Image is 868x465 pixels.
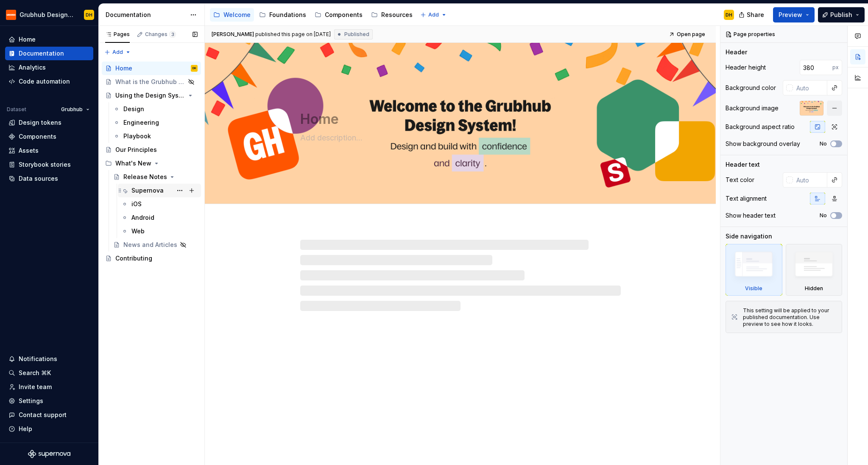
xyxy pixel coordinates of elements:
[830,11,852,19] span: Publish
[5,61,93,74] a: Analytics
[110,129,201,143] a: Playbook
[19,160,71,169] div: Storybook stories
[726,176,754,184] div: Text color
[106,11,186,19] div: Documentation
[5,172,93,185] a: Data sources
[5,352,93,366] button: Notifications
[726,84,776,92] div: Background color
[773,7,815,22] button: Preview
[726,104,779,112] div: Background image
[193,64,196,73] div: DH
[115,254,152,263] div: Contributing
[102,252,201,265] a: Contributing
[210,6,416,23] div: Page tree
[115,64,132,73] div: Home
[115,146,157,154] div: Our Principles
[102,46,134,58] button: Add
[19,118,61,127] div: Design tokens
[734,7,770,22] button: Share
[779,11,802,19] span: Preview
[118,197,201,211] a: iOS
[145,31,176,38] div: Changes
[5,130,93,143] a: Components
[19,49,64,58] div: Documentation
[19,132,56,141] div: Components
[726,194,767,203] div: Text alignment
[123,173,167,181] div: Release Notes
[726,11,732,18] div: DH
[743,307,837,328] div: This setting will be applied to your published documentation. Use preview to see how it looks.
[805,285,823,292] div: Hidden
[5,408,93,422] button: Contact support
[86,11,92,18] div: DH
[428,11,439,18] span: Add
[800,60,832,75] input: Auto
[102,89,201,102] a: Using the Design System
[115,91,185,100] div: Using the Design System
[820,140,827,147] label: No
[5,33,93,46] a: Home
[726,211,776,220] div: Show header text
[726,244,782,296] div: Visible
[131,227,145,235] div: Web
[102,62,201,75] a: HomeDH
[745,285,762,292] div: Visible
[102,157,201,170] div: What's New
[110,102,201,116] a: Design
[19,35,36,44] div: Home
[102,143,201,157] a: Our Principles
[131,213,154,222] div: Android
[5,75,93,88] a: Code automation
[19,397,43,405] div: Settings
[57,104,93,115] button: Grubhub
[726,63,766,72] div: Header height
[112,49,123,56] span: Add
[28,450,70,458] svg: Supernova Logo
[118,224,201,238] a: Web
[115,159,151,168] div: What's New
[131,186,164,195] div: Supernova
[325,11,363,19] div: Components
[118,184,201,197] a: Supernova
[793,80,827,95] input: Auto
[5,422,93,436] button: Help
[5,47,93,60] a: Documentation
[123,241,177,249] div: News and Articles
[747,11,764,19] span: Share
[123,132,151,140] div: Playbook
[19,425,32,433] div: Help
[255,31,331,38] div: published this page on [DATE]
[344,31,369,38] span: Published
[110,170,201,184] a: Release Notes
[5,116,93,129] a: Design tokens
[20,11,74,19] div: Grubhub Design System
[7,106,26,113] div: Dataset
[19,146,39,155] div: Assets
[115,78,185,86] div: What is the Grubhub Design System?
[110,238,201,252] a: News and Articles
[418,9,449,21] button: Add
[666,28,709,40] a: Open page
[6,10,16,20] img: 4e8d6f31-f5cf-47b4-89aa-e4dec1dc0822.png
[818,7,865,22] button: Publish
[256,8,310,22] a: Foundations
[131,200,142,208] div: iOS
[5,144,93,157] a: Assets
[793,172,827,188] input: Auto
[726,232,772,241] div: Side navigation
[726,140,800,148] div: Show background overlay
[223,11,251,19] div: Welcome
[786,244,843,296] div: Hidden
[726,48,747,56] div: Header
[820,212,827,219] label: No
[19,411,67,419] div: Contact support
[102,75,201,89] a: What is the Grubhub Design System?
[19,77,70,86] div: Code automation
[381,11,413,19] div: Resources
[105,31,130,38] div: Pages
[368,8,416,22] a: Resources
[19,174,58,183] div: Data sources
[61,106,83,113] span: Grubhub
[299,109,619,129] textarea: Home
